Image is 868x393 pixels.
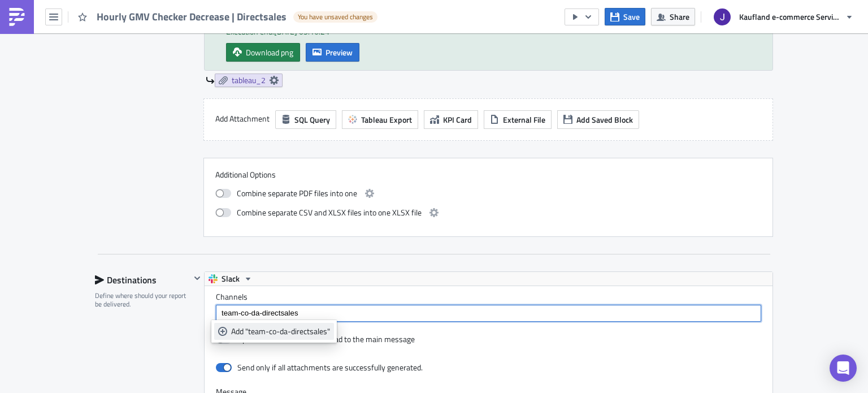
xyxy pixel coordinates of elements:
img: PushMetrics [8,8,26,26]
span: SQL Query [294,114,330,126]
span: Preview [325,46,353,58]
button: Add Saved Block [557,110,639,129]
p: The GMV of the last hour shows strong reduction compared to the same hour the day before. The GMV... [5,29,540,38]
p: More information can be found [5,42,540,51]
strong: The GMV of the last hour shows a strong decrease from [DATE]. [14,17,255,26]
span: External File [503,114,545,126]
button: Tableau Export [342,110,418,129]
span: KPI Card [443,114,472,126]
strong: 🚨 [5,17,14,26]
ul: selectable options [211,320,337,343]
a: tableau_2 [215,74,283,87]
button: External File [484,110,552,129]
span: Download png [246,46,293,58]
span: Add Saved Block [576,114,633,126]
a: here [112,42,128,51]
button: Save [605,8,645,25]
input: Select slack channel [219,308,757,319]
button: SQL Query [275,110,336,129]
span: Hourly GMV Checker Decrease | Directsales [97,10,288,23]
div: Define where should your report be delivered. [95,291,190,309]
img: Avatar [713,7,732,27]
label: Add Attachment [215,110,270,127]
span: Share [670,11,689,23]
body: Rich Text Area. Press ALT-0 for help. [5,5,540,51]
div: Send only if all attachments are successfully generated. [237,362,423,373]
div: Destinations [95,271,190,288]
span: Combine separate PDF files into one [237,187,357,200]
span: You have unsaved changes [298,12,373,21]
span: tableau_2 [232,75,266,85]
p: Suspicious GMV Behavior detected - Hourly GMV Checker Decrease [5,5,540,14]
a: Download png [226,43,300,62]
span: Save [623,11,640,23]
div: Open Intercom Messenger [830,355,857,382]
span: Tableau Export [361,114,412,126]
span: Kaufland e-commerce Services GmbH & Co. KG [739,11,841,23]
button: KPI Card [424,110,478,129]
button: Preview [306,43,359,62]
div: Add "team-co-da-directsales" [231,326,330,337]
button: Share [651,8,695,25]
label: Channels [216,292,761,302]
span: Combine separate CSV and XLSX files into one XLSX file [237,206,422,219]
button: Hide content [190,271,204,285]
strong: 🚨 [255,17,264,26]
label: Additional Options [215,170,761,180]
button: Slack [205,272,257,286]
label: Upload attachments in a thread to the main message [216,334,415,344]
span: Slack [222,272,240,286]
button: Kaufland e-commerce Services GmbH & Co. KG [707,5,860,29]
